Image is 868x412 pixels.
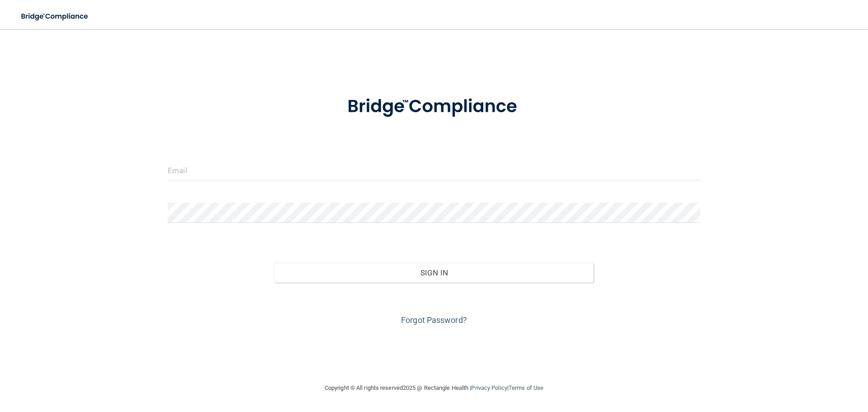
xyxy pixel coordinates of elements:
[274,263,594,283] button: Sign In
[509,384,543,391] a: Terms of Use
[471,384,507,391] a: Privacy Policy
[401,315,467,325] a: Forgot Password?
[269,374,599,403] div: Copyright © All rights reserved 2025 @ Rectangle Health | |
[14,7,97,26] img: bridge_compliance_login_screen.278c3ca4.svg
[329,83,539,130] img: bridge_compliance_login_screen.278c3ca4.svg
[168,160,700,180] input: Email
